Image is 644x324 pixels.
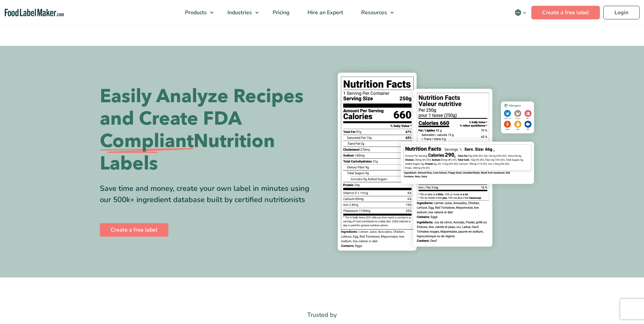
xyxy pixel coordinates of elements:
span: Pricing [271,9,290,16]
a: Login [603,6,640,19]
span: Compliant [100,130,194,152]
h1: Easily Analyze Recipes and Create FDA Nutrition Labels [100,85,317,175]
a: Create a free label [531,6,600,19]
span: Products [183,9,207,16]
span: Resources [359,9,388,16]
div: Save time and money, create your own label in minutes using our 500k+ ingredient database built b... [100,183,317,205]
span: Hire an Expert [306,9,344,16]
span: Industries [225,9,253,16]
a: Create a free label [100,223,168,237]
p: Trusted by [100,310,545,320]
